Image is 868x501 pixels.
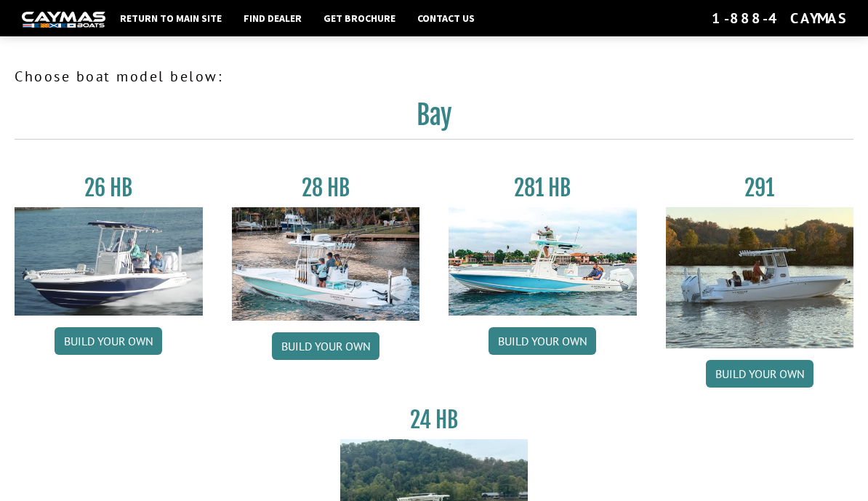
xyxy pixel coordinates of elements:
[449,207,637,316] img: 28-hb-twin.jpg
[410,9,482,28] a: Contact Us
[666,175,854,201] h3: 291
[22,12,105,27] img: white-logo-c9c8dbefe5ff5ceceb0f0178aa75bf4bb51f6bca0971e226c86eb53dfe498488.png
[15,207,203,316] img: 26_new_photo_resized.jpg
[449,175,637,201] h3: 281 HB
[15,65,853,87] p: Choose boat model below:
[489,327,596,355] a: Build your own
[113,9,229,28] a: Return to main site
[236,9,309,28] a: Find Dealer
[712,9,846,28] div: 1-888-4CAYMAS
[15,99,853,140] h2: Bay
[232,207,420,321] img: 28_hb_thumbnail_for_caymas_connect.jpg
[55,327,162,355] a: Build your own
[272,332,379,360] a: Build your own
[340,406,529,433] h3: 24 HB
[706,360,813,388] a: Build your own
[316,9,403,28] a: Get Brochure
[666,207,854,348] img: 291_Thumbnail.jpg
[232,175,420,201] h3: 28 HB
[15,175,203,201] h3: 26 HB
